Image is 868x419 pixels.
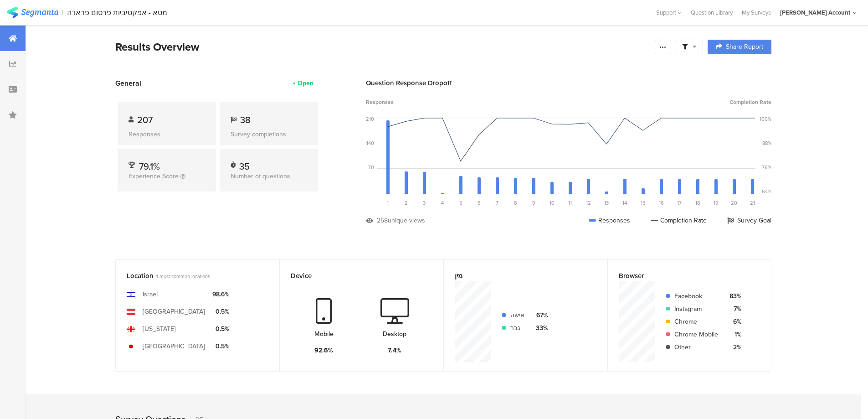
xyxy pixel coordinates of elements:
div: אישה [510,310,524,320]
div: [GEOGRAPHIC_DATA] [143,307,205,316]
div: Open [298,78,313,88]
div: 100% [760,115,771,123]
div: Israel [143,290,158,299]
div: [GEOGRAPHIC_DATA] [143,341,205,351]
span: 13 [604,199,609,207]
div: 0.5% [212,307,229,316]
div: 92.6% [314,346,333,355]
div: 140 [366,140,374,147]
span: Number of questions [231,171,290,181]
div: Survey Goal [727,216,771,225]
span: 8 [514,199,517,207]
span: 12 [586,199,591,207]
span: 6 [478,199,481,207]
span: 2 [405,199,408,207]
span: 11 [568,199,572,207]
div: Device [291,271,417,281]
div: Browser [619,271,745,281]
div: 258 [377,216,388,225]
div: מין [455,271,581,281]
div: Facebook [674,291,718,301]
span: 21 [750,199,755,207]
span: 20 [731,199,737,207]
span: General [115,78,141,88]
div: 33% [532,323,548,333]
div: Question Response Dropoff [366,78,771,88]
span: 18 [695,199,700,207]
span: Responses [366,98,394,106]
span: 207 [137,113,153,127]
div: 2% [725,342,741,352]
div: Completion Rate [651,216,707,225]
span: 15 [641,199,646,207]
div: 35 [239,160,250,169]
div: 210 [366,115,374,123]
span: Share Report [726,44,763,50]
div: 70 [368,164,374,171]
div: [US_STATE] [143,324,176,334]
span: 1 [387,199,389,207]
div: Desktop [383,329,406,339]
div: 0.5% [212,341,229,351]
span: 19 [714,199,719,207]
a: Question Library [686,8,737,17]
div: Chrome [674,317,718,326]
span: 38 [240,113,251,127]
div: Location [127,271,253,281]
div: 64% [762,188,771,195]
div: 98.6% [212,290,229,299]
div: Responses [128,129,205,139]
span: 14 [622,199,627,207]
div: 67% [532,310,548,320]
span: Completion Rate [729,98,771,106]
div: Support [656,5,682,20]
img: segmanta logo [7,7,58,18]
div: | [62,7,63,18]
div: Other [674,342,718,352]
div: 88% [762,140,771,147]
div: Responses [589,216,630,225]
div: Chrome Mobile [674,330,718,339]
div: Survey completions [231,129,307,139]
div: 76% [762,164,771,171]
a: My Surveys [737,8,776,17]
div: 7% [725,304,741,314]
div: 0.5% [212,324,229,334]
span: 3 [423,199,426,207]
div: 83% [725,291,741,301]
div: Mobile [314,329,334,339]
div: Results Overview [115,39,650,55]
div: Instagram [674,304,718,314]
div: 7.4% [388,346,401,355]
span: 17 [677,199,682,207]
span: 4 most common locations [155,273,210,280]
span: 16 [659,199,664,207]
div: unique views [388,216,425,225]
span: 5 [459,199,462,207]
div: [PERSON_NAME] Account [780,8,850,17]
span: Experience Score [128,171,179,181]
div: גבר [510,323,524,333]
span: 7 [496,199,498,207]
span: 4 [441,199,444,207]
div: 1% [725,330,741,339]
span: 9 [532,199,535,207]
span: 79.1% [139,160,160,173]
div: מטא - אפקטיביות פרסום פראדה [67,8,167,17]
div: 6% [725,317,741,326]
span: 10 [550,199,555,207]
